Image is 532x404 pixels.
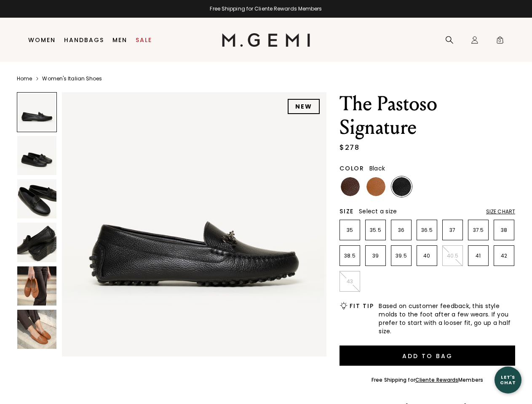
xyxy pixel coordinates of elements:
[443,252,462,259] p: 40.5
[17,179,56,218] img: The Pastoso Signature
[392,177,411,196] img: Black
[340,278,360,285] p: 43
[391,252,411,259] p: 39.5
[415,376,459,383] a: Cliente Rewards
[340,252,360,259] p: 38.5
[340,346,515,366] button: Add to Bag
[28,37,56,43] a: Women
[112,37,127,43] a: Men
[62,92,326,356] img: The Pastoso Signature
[379,302,515,335] span: Based on customer feedback, this style molds to the foot after a few wears. If you prefer to star...
[369,164,385,173] span: Black
[340,143,359,153] div: $278
[17,266,56,306] img: The Pastoso Signature
[366,177,385,196] img: Tan
[340,92,515,139] h1: The Pastoso Signature
[340,208,354,215] h2: Size
[136,37,152,43] a: Sale
[17,223,56,262] img: The Pastoso Signature
[42,75,102,82] a: Women's Italian Shoes
[468,252,488,259] p: 41
[486,208,515,215] div: Size Chart
[17,310,56,349] img: The Pastoso Signature
[350,303,374,309] h2: Fit Tip
[366,227,385,234] p: 35.5
[288,99,320,114] div: NEW
[359,207,397,215] span: Select a size
[341,177,360,196] img: Chocolate
[417,252,437,259] p: 40
[468,227,488,234] p: 37.5
[495,375,521,385] div: Let's Chat
[417,227,437,234] p: 36.5
[372,377,483,383] div: Free Shipping for Members
[494,227,514,234] p: 38
[443,227,462,234] p: 37
[17,136,56,175] img: The Pastoso Signature
[340,165,364,172] h2: Color
[340,227,360,234] p: 35
[17,75,32,82] a: Home
[222,33,310,47] img: M.Gemi
[391,227,411,234] p: 36
[496,37,504,46] span: 0
[64,37,104,43] a: Handbags
[366,252,385,259] p: 39
[494,252,514,259] p: 42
